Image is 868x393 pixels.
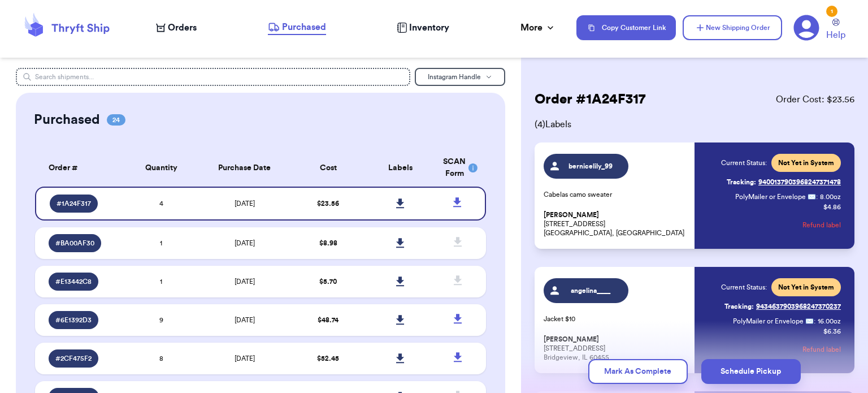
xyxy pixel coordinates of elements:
[235,200,255,207] span: [DATE]
[683,15,782,40] button: New Shipping Order
[397,21,449,34] a: Inventory
[318,317,338,323] span: $ 48.74
[55,354,92,363] span: # 2CF475F2
[159,317,163,323] span: 9
[409,21,449,34] span: Inventory
[535,118,854,131] span: ( 4 ) Labels
[415,68,505,86] button: Instagram Handle
[823,202,841,211] p: $ 4.86
[576,15,676,40] button: Copy Customer Link
[197,149,292,187] th: Purchase Date
[564,286,618,295] span: angelina____
[816,192,818,201] span: :
[319,278,337,285] span: $ 5.70
[721,283,767,292] span: Current Status:
[443,156,472,180] div: SCAN Form
[802,213,841,237] button: Refund label
[268,20,326,35] a: Purchased
[818,317,841,326] span: 16.00 oz
[820,192,841,201] span: 8.00 oz
[35,149,125,187] th: Order #
[235,240,255,247] span: [DATE]
[292,149,364,187] th: Cost
[520,21,556,34] div: More
[544,211,599,219] span: [PERSON_NAME]
[778,283,834,292] span: Not Yet in System
[317,200,339,207] span: $ 23.56
[826,6,837,17] div: 1
[544,314,688,323] p: Jacket $10
[826,28,845,42] span: Help
[282,20,326,34] span: Purchased
[235,317,255,323] span: [DATE]
[107,114,125,126] span: 24
[733,318,814,325] span: PolyMailer or Envelope ✉️
[727,178,756,187] span: Tracking:
[160,278,162,285] span: 1
[776,93,854,106] span: Order Cost: $ 23.56
[317,355,339,362] span: $ 52.45
[701,359,801,384] button: Schedule Pickup
[319,240,337,247] span: $ 8.98
[235,278,255,285] span: [DATE]
[735,193,816,200] span: PolyMailer or Envelope ✉️
[544,210,688,237] p: [STREET_ADDRESS] [GEOGRAPHIC_DATA], [GEOGRAPHIC_DATA]
[793,15,819,41] a: 1
[535,90,645,109] h2: Order # 1A24F317
[823,327,841,336] p: $ 6.36
[544,335,599,344] span: [PERSON_NAME]
[802,337,841,362] button: Refund label
[428,74,481,80] span: Instagram Handle
[55,239,94,248] span: # BA00AF30
[721,158,767,167] span: Current Status:
[16,68,410,86] input: Search shipments...
[544,335,688,362] p: [STREET_ADDRESS] Bridgeview, IL 60455
[159,200,163,207] span: 4
[826,19,845,42] a: Help
[125,149,197,187] th: Quantity
[778,158,834,167] span: Not Yet in System
[364,149,436,187] th: Labels
[814,317,815,326] span: :
[544,190,688,199] p: Cabelas camo sweater
[235,355,255,362] span: [DATE]
[724,297,841,316] a: Tracking:9434637903968247370237
[55,277,92,286] span: # E13442C8
[160,240,162,247] span: 1
[168,21,197,34] span: Orders
[159,355,163,362] span: 8
[156,21,197,34] a: Orders
[727,173,841,191] a: Tracking:9400137903968247371478
[55,316,92,325] span: # 6E1392D3
[724,302,754,311] span: Tracking:
[564,162,618,171] span: bernicelily_99
[34,111,100,129] h2: Purchased
[588,359,688,384] button: Mark As Complete
[57,199,91,208] span: # 1A24F317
